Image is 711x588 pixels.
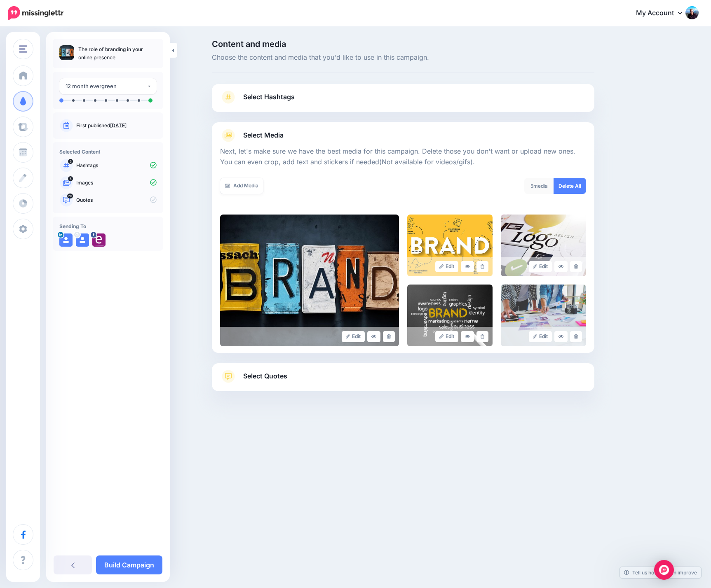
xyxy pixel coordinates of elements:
[76,122,157,129] p: First published
[220,215,399,346] img: 1c01db7cbbcec842ae5b6bd0c5514c42_large.jpg
[76,162,157,169] p: Hashtags
[83,99,85,102] li: A post will be sent on day 7
[529,261,552,272] a: Edit
[148,98,153,103] li: A post will be sent on day 365
[501,215,586,276] img: 05VI60L4JMJXQ37XN85UOKGFUL77T0GJ_large.jpg
[220,129,586,142] a: Select Media
[243,371,287,382] span: Select Quotes
[72,99,75,102] li: A post will be sent on day 3
[554,178,586,194] a: Delete All
[435,331,459,342] a: Edit
[105,99,107,102] li: A post will be sent on day 30
[19,45,27,53] img: menu.png
[116,99,118,102] li: A post will be sent on day 90
[501,285,586,346] img: WLXD1SNTWZSKT1CHCCVJTMPHWXA27H89_large.jpg
[127,99,129,102] li: A post will be sent on day 180
[8,6,63,20] img: Missinglettr
[212,40,594,48] span: Content and media
[530,183,533,189] span: 5
[407,285,493,346] img: B4HV2C6PS8T9UQXINDFS8L4FLW5WL4JY_large.jpg
[110,122,127,128] a: [DATE]
[342,331,365,342] a: Edit
[76,233,89,247] img: user_default_image.png
[620,567,701,578] a: Tell us how we can improve
[220,178,263,194] a: Add Media
[220,146,586,168] p: Next, let's make sure we have the best media for this campaign. Delete those you don't want or up...
[212,52,594,63] span: Choose the content and media that you'd like to use in this campaign.
[524,178,554,194] div: media
[67,194,73,198] span: 20
[220,91,586,112] a: Select Hashtags
[68,176,73,181] span: 5
[66,82,147,91] div: 12 month evergreen
[76,179,157,187] p: Images
[220,370,586,391] a: Select Quotes
[628,3,699,23] a: My Account
[435,261,459,272] a: Edit
[654,560,674,580] div: Open Intercom Messenger
[59,149,157,155] h4: Selected Content
[59,223,157,229] h4: Sending To
[76,196,157,204] p: Quotes
[138,99,140,102] li: A post will be sent on day 270
[529,331,552,342] a: Edit
[220,142,586,346] div: Select Media
[94,99,96,102] li: A post will be sent on day 14
[68,159,73,164] span: 3
[92,233,106,247] img: 528363599_10163961969572704_8614632715601683487_n-bsa154639.jpg
[59,233,73,247] img: user_default_image.png
[59,98,63,103] li: A post will be sent on day 0
[243,130,284,141] span: Select Media
[78,45,157,62] p: The role of branding in your online presence
[407,215,493,276] img: 9IWW886M0ZI4K89K1M1D193D29UY164R_large.jpg
[59,78,157,94] button: 12 month evergreen
[59,45,74,60] img: 1c01db7cbbcec842ae5b6bd0c5514c42_thumb.jpg
[243,91,295,103] span: Select Hashtags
